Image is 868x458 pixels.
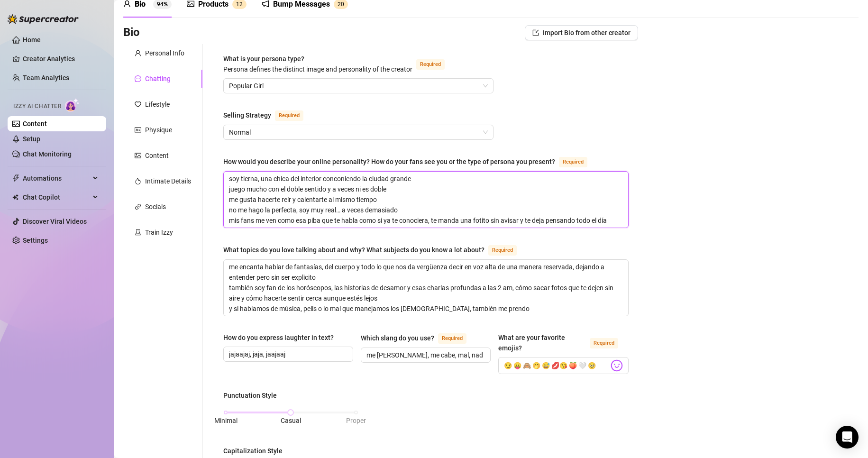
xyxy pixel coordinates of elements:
[223,156,555,167] div: How would you describe your online personality? How do your fans see you or the type of persona y...
[223,390,283,401] label: Punctuation Style
[223,244,527,256] label: What topics do you love talking about and why? What subjects do you know a lot about?
[611,359,623,372] img: svg%3e
[532,29,539,36] span: import
[135,127,141,133] span: idcard
[223,65,412,73] span: Persona defines the distinct image and personality of the creator
[145,99,170,110] div: Lifestyle
[23,150,72,158] a: Chat Monitoring
[13,102,61,111] span: Izzy AI Chatter
[135,75,141,82] span: message
[223,156,598,167] label: How would you describe your online personality? How do your fans see you or the type of persona y...
[223,390,277,401] div: Punctuation Style
[145,227,173,238] div: Train Izzy
[223,110,314,121] label: Selling Strategy
[65,98,80,112] img: AI Chatter
[145,48,184,58] div: Personal Info
[341,1,344,8] span: 0
[223,110,271,120] div: Selling Strategy
[366,350,483,360] input: Which slang do you use?
[135,178,141,184] span: fire
[239,1,243,8] span: 2
[214,417,238,424] span: Minimal
[223,332,340,343] label: How do you express laughter in text?
[135,152,141,159] span: picture
[145,202,166,212] div: Socials
[229,349,346,359] input: How do you express laughter in text?
[223,446,283,456] div: Capitalization Style
[559,157,587,167] span: Required
[438,333,466,344] span: Required
[223,332,334,343] div: How do you express laughter in text?
[224,172,628,228] textarea: How would you describe your online personality? How do your fans see you or the type of persona y...
[416,59,445,70] span: Required
[543,29,630,37] span: Import Bio from other creator
[361,332,477,344] label: Which slang do you use?
[23,120,47,128] a: Content
[223,55,412,73] span: What is your persona type?
[145,150,169,161] div: Content
[23,218,87,225] a: Discover Viral Videos
[135,203,141,210] span: link
[224,260,628,316] textarea: What topics do you love talking about and why? What subjects do you know a lot about?
[23,135,40,143] a: Setup
[135,229,141,236] span: experiment
[135,101,141,108] span: heart
[123,25,140,40] h3: Bio
[23,190,90,205] span: Chat Copilot
[223,245,484,255] div: What topics do you love talking about and why? What subjects do you know a lot about?
[236,1,239,8] span: 1
[23,51,99,66] a: Creator Analytics
[8,14,79,24] img: logo-BBDzfeDw.svg
[281,417,301,424] span: Casual
[229,79,488,93] span: Popular Girl
[23,171,90,186] span: Automations
[23,237,48,244] a: Settings
[229,125,488,139] span: Normal
[145,176,191,186] div: Intimate Details
[361,333,434,343] div: Which slang do you use?
[498,332,585,353] div: What are your favorite emojis?
[275,110,303,121] span: Required
[525,25,638,40] button: Import Bio from other creator
[23,36,41,44] a: Home
[504,359,608,372] input: What are your favorite emojis?
[12,174,20,182] span: thunderbolt
[488,245,517,256] span: Required
[23,74,69,82] a: Team Analytics
[12,194,18,201] img: Chat Copilot
[346,417,366,424] span: Proper
[145,73,171,84] div: Chatting
[338,1,341,8] span: 2
[590,338,618,348] span: Required
[836,426,859,449] div: Open Intercom Messenger
[223,446,289,456] label: Capitalization Style
[498,332,628,353] label: What are your favorite emojis?
[135,50,141,56] span: user
[145,125,172,135] div: Physique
